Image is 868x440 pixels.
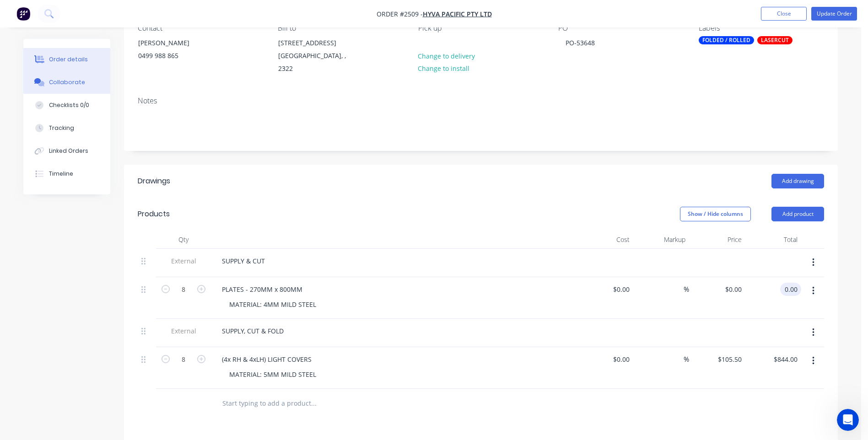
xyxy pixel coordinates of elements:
[577,231,633,249] div: Cost
[745,231,802,249] div: Total
[23,162,110,185] button: Timeline
[699,24,824,32] div: Labels
[413,49,480,62] button: Change to delivery
[23,117,110,140] button: Tracking
[23,140,110,162] button: Linked Orders
[23,48,110,71] button: Order details
[215,283,310,296] div: PLATES - 270MM x 800MM
[684,284,689,295] span: %
[49,55,88,64] div: Order details
[215,324,291,338] div: SUPPLY, CUT & FOLD
[215,254,272,268] div: SUPPLY & CUT
[699,36,754,44] div: FOLDED / ROLLED
[418,24,544,32] div: Pick up
[278,24,403,32] div: Bill to
[138,209,170,220] div: Products
[270,36,362,75] div: [STREET_ADDRESS][GEOGRAPHIC_DATA], , 2322
[771,174,824,188] button: Add drawing
[413,62,474,75] button: Change to install
[156,231,211,249] div: Qty
[761,7,807,21] button: Close
[689,231,745,249] div: Price
[215,353,319,366] div: (4x RH & 4xLH) LIGHT COVERS
[49,124,74,132] div: Tracking
[558,36,602,49] div: PO-53648
[23,71,110,94] button: Collaborate
[633,231,690,249] div: Markup
[278,37,354,49] div: [STREET_ADDRESS]
[16,7,30,21] img: Factory
[278,49,354,75] div: [GEOGRAPHIC_DATA], , 2322
[423,10,492,18] a: Hyva Pacific Pty Ltd
[49,78,85,86] div: Collaborate
[138,49,214,62] div: 0499 988 865
[138,176,170,187] div: Drawings
[160,326,207,336] span: External
[160,256,207,266] span: External
[684,354,689,365] span: %
[222,298,323,311] div: MATERIAL: 4MM MILD STEEL
[130,36,222,65] div: [PERSON_NAME]0499 988 865
[558,24,684,32] div: PO
[49,147,88,155] div: Linked Orders
[680,207,751,221] button: Show / Hide columns
[811,7,857,21] button: Update Order
[49,101,89,109] div: Checklists 0/0
[837,409,859,431] iframe: Intercom live chat
[757,36,793,44] div: LASERCUT
[49,170,73,178] div: Timeline
[377,10,423,18] span: Order #2509 -
[23,94,110,117] button: Checklists 0/0
[138,37,214,49] div: [PERSON_NAME]
[222,394,405,413] input: Start typing to add a product...
[138,97,824,105] div: Notes
[771,207,824,221] button: Add product
[222,368,323,381] div: MATERIAL: 5MM MILD STEEL
[138,24,263,32] div: Contact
